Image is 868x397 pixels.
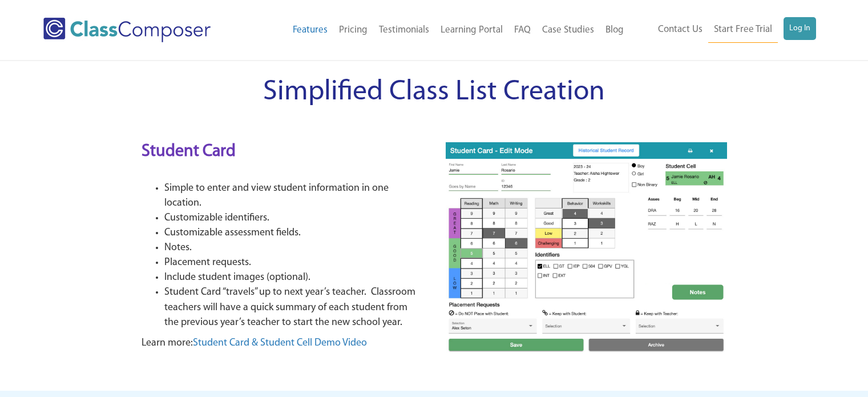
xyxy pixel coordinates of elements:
[164,211,423,226] li: Customizable identifiers.
[193,338,367,348] a: Student Card & Student Cell Demo Video
[164,181,423,211] li: Simple to enter and view student information in one location.
[247,18,629,43] nav: Header Menu
[164,226,423,240] li: Customizable assessment fields.
[446,142,727,354] img: student card 6
[629,17,816,43] nav: Header Menu
[164,240,423,255] li: Notes.
[263,78,605,107] span: Simplified Class List Creation
[142,338,193,348] span: Learn more:
[333,18,373,43] a: Pricing
[652,17,708,42] a: Contact Us
[600,18,629,43] a: Blog
[435,18,508,43] a: Learning Portal
[164,285,423,330] li: Student Card “travels” up to next year’s teacher. Classroom teachers will have a quick summary of...
[508,18,536,43] a: FAQ
[536,18,600,43] a: Case Studies
[43,18,211,42] img: Class Composer
[287,18,333,43] a: Features
[373,18,435,43] a: Testimonials
[784,17,816,40] a: Log In
[708,17,778,43] a: Start Free Trial
[164,255,423,270] li: Placement requests.
[164,270,423,285] li: Include student images (optional).
[142,140,423,164] h2: Student Card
